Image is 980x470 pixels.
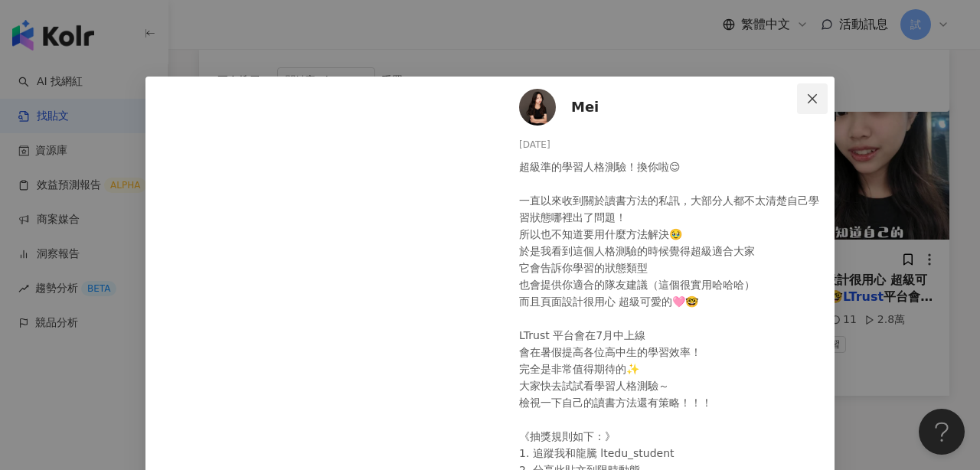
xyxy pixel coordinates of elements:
a: KOL AvatarMei [519,89,801,126]
button: Close [797,83,828,114]
span: close [806,93,818,105]
span: Mei [571,96,599,118]
img: KOL Avatar [519,89,556,126]
div: [DATE] [519,138,822,152]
